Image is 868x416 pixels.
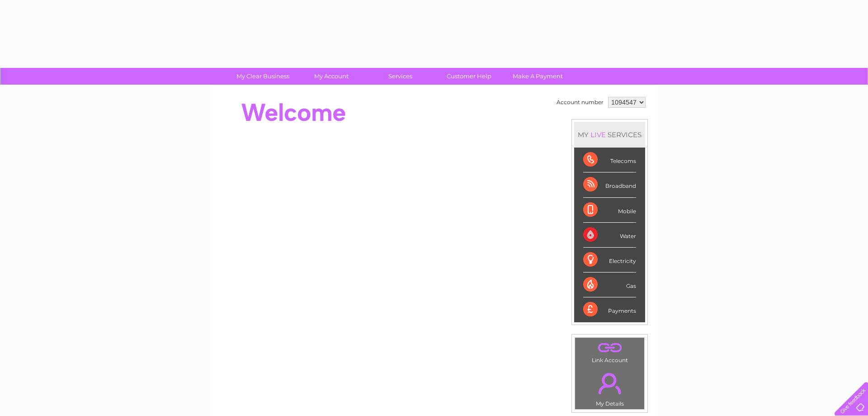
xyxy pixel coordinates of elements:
a: . [577,340,642,356]
a: Services [363,68,438,85]
div: MY SERVICES [574,122,645,148]
div: Mobile [583,198,636,223]
div: Water [583,223,636,248]
td: My Details [575,365,645,410]
a: Make A Payment [500,68,575,85]
div: Electricity [583,248,636,273]
a: Customer Help [432,68,506,85]
a: My Account [294,68,369,85]
td: Link Account [575,337,645,366]
a: My Clear Business [226,68,300,85]
div: LIVE [589,130,608,139]
div: Telecoms [583,148,636,172]
div: Payments [583,297,636,322]
div: Broadband [583,172,636,197]
div: Gas [583,273,636,297]
a: . [577,368,642,399]
td: Account number [554,95,606,110]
